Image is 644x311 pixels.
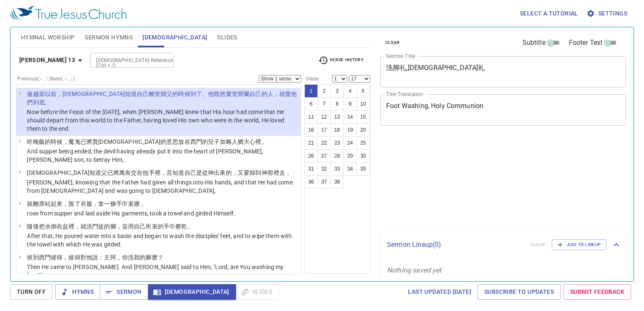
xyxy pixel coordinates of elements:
[27,91,297,106] wg1859: 以前
[19,55,75,65] b: [PERSON_NAME] 13
[330,162,344,176] button: 33
[304,162,318,176] button: 31
[16,52,88,68] button: [PERSON_NAME] 13
[131,169,291,176] wg3956: 交在
[134,223,193,230] wg2258: 自己所
[244,169,291,176] wg2532: 要歸
[39,99,51,106] wg1519: 底
[62,287,93,297] span: Hymns
[39,200,146,207] wg1537: 席
[62,200,145,207] wg1453: ，脫了
[317,162,331,176] button: 32
[27,178,298,195] p: [PERSON_NAME], knowing that the Father had given all things into His hands, and that He had come ...
[380,38,405,48] button: clear
[128,200,145,207] wg3012: 束
[202,138,267,145] wg4613: 的兒子加略人
[317,84,331,98] button: 2
[317,123,331,137] button: 17
[128,223,193,230] wg2532: 用
[343,149,357,163] button: 29
[55,284,100,300] button: Hymns
[356,123,370,137] button: 20
[45,200,146,207] wg1173: 站起來
[304,149,318,163] button: 26
[27,91,297,106] wg2424: 知道
[89,169,291,176] wg2424: 知道
[377,135,578,228] iframe: from-child
[520,8,578,19] span: Select a tutorial
[27,254,164,261] wg3767: 挨
[57,223,193,230] wg906: 在
[552,239,606,250] button: Add to Lineup
[385,39,400,47] span: clear
[134,254,164,261] wg3538: 我
[343,110,357,124] button: 14
[356,97,370,111] button: 10
[172,169,291,176] wg2532: 知道自己是
[104,200,145,207] wg2983: 一條手巾
[80,200,146,207] wg5087: 衣服
[343,97,357,111] button: 9
[304,84,318,98] button: 1
[27,91,297,106] wg4253: ，[DEMOGRAPHIC_DATA]
[18,254,21,259] span: 6
[21,32,75,43] span: Hymnal Worship
[202,169,291,176] wg1831: 從
[92,223,193,230] wg3538: 門徒
[356,162,370,176] button: 35
[80,254,164,261] wg1565: 對他
[330,175,344,189] button: 38
[86,223,193,230] wg756: 洗
[62,254,164,261] wg4074: ，彼得
[330,97,344,111] button: 8
[45,99,51,106] wg5056: 。
[386,64,620,80] textarea: 洗脚礼,[DEMOGRAPHIC_DATA]礼
[92,254,164,261] wg846: 說
[128,254,164,261] wg4771: 洗
[313,54,369,67] button: Verse History
[267,169,291,176] wg2316: 那裡去，
[17,287,46,297] span: Turn Off
[304,123,318,137] button: 16
[27,91,297,106] wg2889: 歸
[217,32,237,43] span: Slides
[110,254,164,261] wg2962: 阿，你
[557,241,601,249] span: Add to Lineup
[134,200,145,207] wg1241: 腰，
[86,138,267,145] wg2235: 將
[343,84,357,98] button: 4
[478,284,561,300] a: Subscribe to Updates
[107,169,291,176] wg3962: 已將萬有
[330,110,344,124] button: 13
[149,169,291,176] wg846: 手
[187,223,193,230] wg1591: 。
[93,55,158,65] input: Type Bible Reference
[317,110,331,124] button: 12
[387,240,524,250] p: Sermon Lineup ( 0 )
[17,76,75,81] label: Previous (←, ↑) Next (→, ↓)
[343,123,357,137] button: 19
[408,287,471,297] span: Last updated [DATE]
[116,223,193,230] wg4228: ，並
[10,284,52,300] button: Turn Off
[238,138,267,145] wg2469: 猶大
[140,254,164,261] wg3450: 的腳
[330,84,344,98] button: 3
[208,169,291,176] wg575: 神
[190,138,267,145] wg1519: 西門
[330,136,344,150] button: 23
[588,8,627,19] span: Settings
[104,223,193,230] wg3101: 的腳
[18,139,21,143] span: 2
[152,223,193,230] wg3739: 束
[356,136,370,150] button: 25
[27,90,298,106] p: 逾越
[304,110,318,124] button: 11
[569,38,603,48] span: Footer Text
[148,284,236,300] button: [DEMOGRAPHIC_DATA]
[80,138,267,145] wg1228: 已
[304,97,318,111] button: 6
[27,222,298,231] p: 隨後
[98,254,164,261] wg3004: ：主
[106,287,141,297] span: Sermon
